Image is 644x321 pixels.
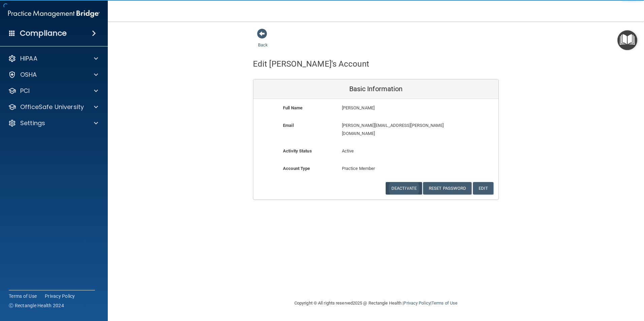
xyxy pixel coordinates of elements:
p: Active [342,147,410,155]
a: PCI [8,87,98,95]
span: Ⓒ Rectangle Health 2024 [9,302,64,309]
a: Settings [8,119,98,127]
div: Copyright © All rights reserved 2025 @ Rectangle Health | | [253,292,499,314]
b: Full Name [283,105,302,110]
p: OSHA [20,71,37,79]
a: Privacy Policy [404,300,430,306]
b: Email [283,123,294,128]
b: Activity Status [283,148,312,153]
a: OfficeSafe University [8,103,98,111]
p: Settings [20,119,45,127]
p: [PERSON_NAME] [342,104,449,112]
a: Privacy Policy [45,293,75,299]
p: HIPAA [20,55,37,63]
a: Terms of Use [9,293,37,299]
h4: Edit [PERSON_NAME]'s Account [253,60,369,68]
button: Open Resource Center [617,30,637,50]
button: Reset Password [423,182,472,194]
p: Practice Member [342,165,410,173]
a: HIPAA [8,55,98,63]
iframe: Drift Widget Chat Controller [527,273,636,300]
p: OfficeSafe University [20,103,84,111]
a: Terms of Use [431,300,457,306]
img: PMB logo [8,7,100,21]
h4: Compliance [20,29,67,38]
a: Back [258,34,268,47]
div: Basic Information [253,79,498,99]
p: [PERSON_NAME][EMAIL_ADDRESS][PERSON_NAME][DOMAIN_NAME] [342,121,449,138]
button: Edit [473,182,493,194]
a: OSHA [8,71,98,79]
b: Account Type [283,166,310,171]
p: PCI [20,87,30,95]
button: Deactivate [386,182,422,194]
